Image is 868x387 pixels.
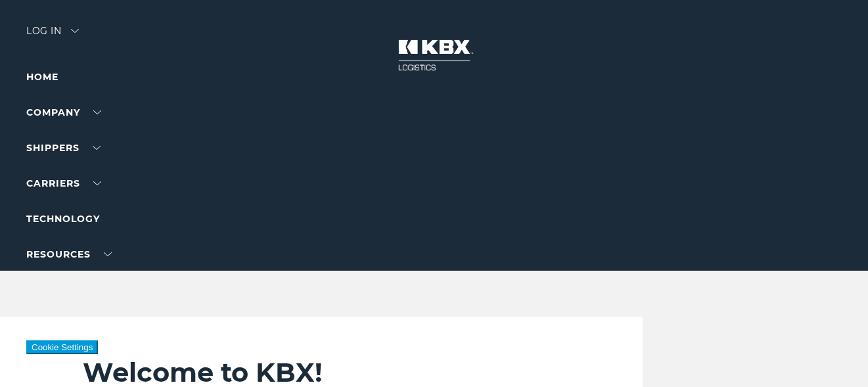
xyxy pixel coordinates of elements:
img: arrow [71,29,79,33]
a: Home [26,71,58,83]
a: RESOURCES [26,248,112,260]
a: Carriers [26,177,101,189]
a: SHIPPERS [26,142,101,154]
a: Company [26,106,101,118]
a: Technology [26,213,100,225]
div: Log in [26,26,79,45]
button: Cookie Settings [26,340,98,354]
img: kbx logo [385,26,484,84]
